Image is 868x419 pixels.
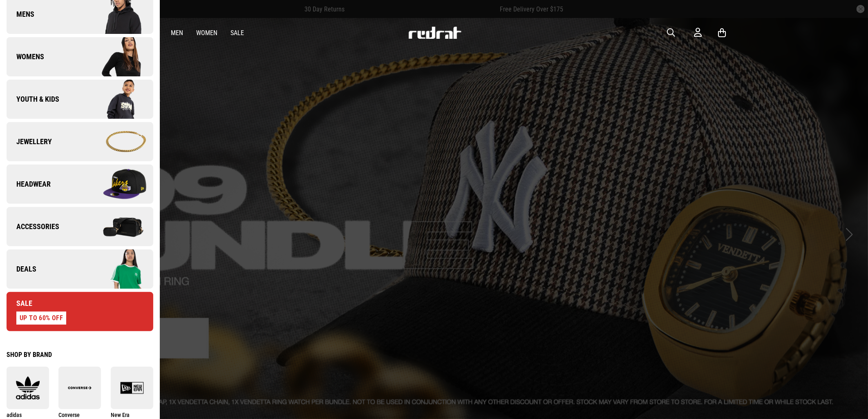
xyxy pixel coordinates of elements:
a: Youth & Kids Company [7,80,153,119]
span: Youth & Kids [7,94,59,104]
a: Accessories Company [7,207,153,246]
img: Company [80,206,153,247]
button: Open LiveChat chat widget [7,3,31,28]
a: adidas adidas [7,367,49,419]
span: Sale [7,299,32,308]
img: New Era [111,376,153,400]
a: Sale [230,29,244,37]
img: Company [80,121,153,162]
img: Company [80,164,153,205]
span: Jewellery [7,137,52,147]
img: Company [80,79,153,120]
span: Womens [7,52,44,62]
span: Deals [7,264,36,274]
a: New Era New Era [111,367,153,419]
a: Jewellery Company [7,122,153,161]
img: Company [80,36,153,77]
span: Headwear [7,179,51,189]
span: Mens [7,9,34,19]
div: UP TO 60% OFF [16,312,66,325]
span: Accessories [7,222,59,232]
span: Converse [58,412,80,418]
img: Redrat logo [408,27,462,39]
span: New Era [111,412,130,418]
a: Headwear Company [7,165,153,204]
a: Converse Converse [58,367,101,419]
img: adidas [7,376,49,400]
div: Shop by Brand [7,351,153,359]
a: Deals Company [7,250,153,289]
a: Womens Company [7,37,153,76]
img: Converse [58,376,101,400]
a: Women [196,29,217,37]
a: Sale UP TO 60% OFF [7,292,153,331]
span: adidas [7,412,22,418]
a: Men [171,29,183,37]
img: Company [80,249,153,290]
